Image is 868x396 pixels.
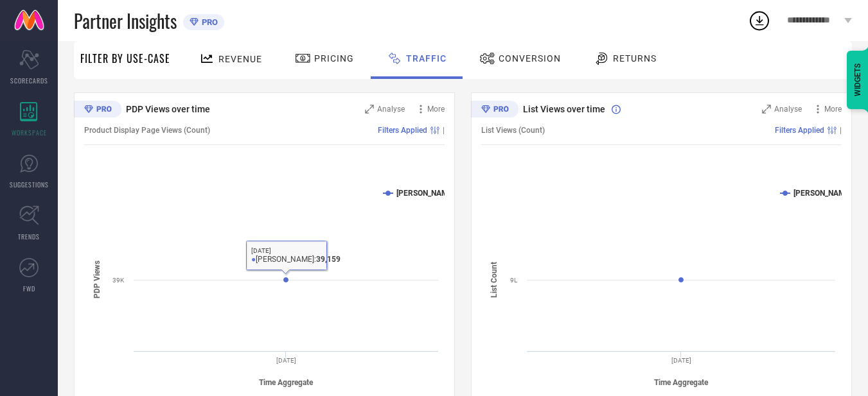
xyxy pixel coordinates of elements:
[775,126,824,135] span: Filters Applied
[671,357,691,364] text: [DATE]
[18,232,40,241] span: TRENDS
[499,53,561,64] span: Conversion
[10,180,49,189] span: SUGGESTIONS
[748,9,771,32] div: Open download list
[365,105,374,114] svg: Zoom
[762,105,771,114] svg: Zoom
[481,126,545,135] span: List Views (Count)
[377,105,405,114] span: Analyse
[12,128,47,137] span: WORKSPACE
[314,53,354,64] span: Pricing
[218,54,262,64] span: Revenue
[74,8,177,34] span: Partner Insights
[259,378,314,387] tspan: Time Aggregate
[378,126,427,135] span: Filters Applied
[23,284,35,293] span: FWD
[774,105,802,114] span: Analyse
[613,53,657,64] span: Returns
[406,53,447,64] span: Traffic
[93,261,102,298] tspan: PDP Views
[74,101,121,120] div: Premium
[510,277,518,284] text: 9L
[443,126,445,135] span: |
[840,126,842,135] span: |
[126,104,210,114] span: PDP Views over time
[396,189,455,198] text: [PERSON_NAME]
[427,105,445,114] span: More
[84,126,210,135] span: Product Display Page Views (Count)
[112,277,125,284] text: 39K
[471,101,518,120] div: Premium
[654,378,709,387] tspan: Time Aggregate
[10,76,48,85] span: SCORECARDS
[490,262,499,298] tspan: List Count
[824,105,842,114] span: More
[199,17,218,27] span: PRO
[276,357,296,364] text: [DATE]
[523,104,605,114] span: List Views over time
[80,51,170,66] span: Filter By Use-Case
[793,189,852,198] text: [PERSON_NAME]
